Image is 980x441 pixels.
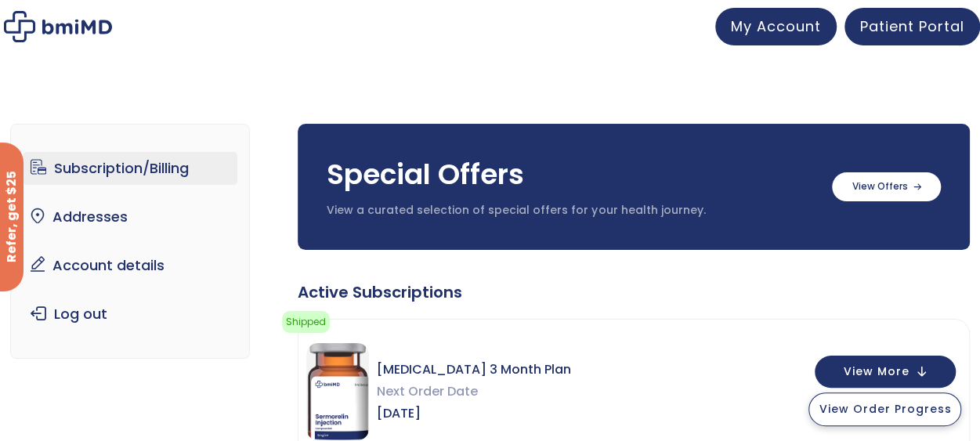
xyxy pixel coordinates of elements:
[844,8,980,45] a: Patient Portal
[377,359,571,381] span: [MEDICAL_DATA] 3 Month Plan
[306,343,369,440] img: Sermorelin 3 Month Plan
[815,356,956,388] button: View More
[10,124,250,359] nav: Account pages
[23,201,237,233] a: Addresses
[327,155,816,194] h3: Special Offers
[731,16,821,36] span: My Account
[298,281,970,303] div: Active Subscriptions
[843,367,909,377] span: View More
[23,152,237,185] a: Subscription/Billing
[282,311,330,333] span: Shipped
[327,203,816,219] p: View a curated selection of special offers for your health journey.
[4,11,112,42] img: My account
[23,298,237,331] a: Log out
[377,403,571,425] span: [DATE]
[715,8,837,45] a: My Account
[808,392,961,426] button: View Order Progress
[819,401,951,417] span: View Order Progress
[377,381,571,403] span: Next Order Date
[23,249,237,282] a: Account details
[860,16,964,36] span: Patient Portal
